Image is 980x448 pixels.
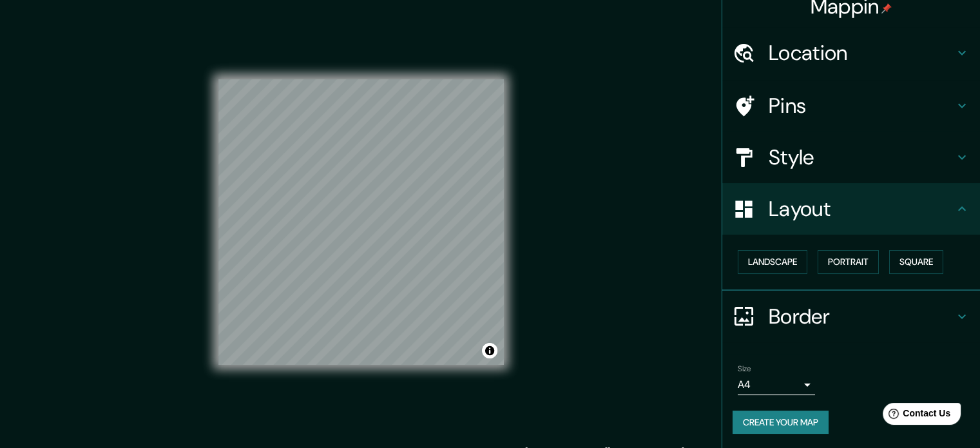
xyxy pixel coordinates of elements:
[738,250,807,274] button: Landscape
[769,144,954,170] h4: Style
[769,40,954,66] h4: Location
[482,343,497,358] button: Toggle attribution
[722,80,980,131] div: Pins
[218,79,504,365] canvas: Map
[738,375,815,395] div: A4
[889,250,943,274] button: Square
[722,131,980,183] div: Style
[722,27,980,79] div: Location
[769,93,954,119] h4: Pins
[722,291,980,342] div: Border
[818,250,879,274] button: Portrait
[722,183,980,235] div: Layout
[865,398,966,434] iframe: Help widget launcher
[733,411,829,434] button: Create your map
[881,3,892,14] img: pin-icon.png
[738,363,751,374] label: Size
[769,196,954,222] h4: Layout
[769,304,954,329] h4: Border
